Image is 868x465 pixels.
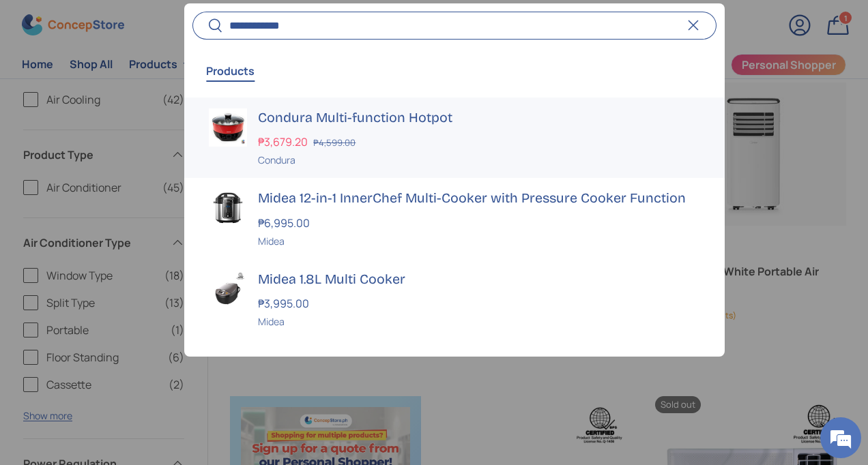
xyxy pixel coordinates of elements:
strong: ₱3,995.00 [258,297,313,312]
button: View all search results [184,340,724,397]
img: https://concepstore.ph/products/midea-12-in-1-innerchef-5-7l-multi-cooker-with-pressure-cooker-fu... [209,190,247,228]
h3: Midea 12-in-1 InnerChef Multi-Cooker with Pressure Cooker Function [258,190,699,209]
div: Minimize live chat window [224,7,257,40]
a: https://concepstore.ph/products/midea-1-8-multi-cooker Midea 1.8L Multi Cooker ₱3,995.00 Midea [184,259,724,340]
span: We're online! [79,143,188,281]
div: Midea [258,315,699,329]
div: Condura [258,153,699,167]
h3: Condura Multi-function Hotpot [258,108,699,127]
h3: Midea 1.8L Multi Cooker [258,270,699,289]
button: Products [206,55,255,87]
s: ₱4,599.00 [313,136,356,149]
strong: ₱6,995.00 [258,215,313,230]
div: Midea [258,234,699,248]
div: Chat with us now [71,76,229,94]
img: https://concepstore.ph/products/midea-1-8-multi-cooker [209,270,247,308]
a: Condura Multi-function Hotpot ₱3,679.20 ₱4,599.00 Condura [184,97,724,179]
strong: ₱3,679.20 [258,134,311,149]
textarea: Type your message and hit 'Enter' [7,316,260,363]
a: https://concepstore.ph/products/midea-12-in-1-innerchef-5-7l-multi-cooker-with-pressure-cooker-fu... [184,179,724,260]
